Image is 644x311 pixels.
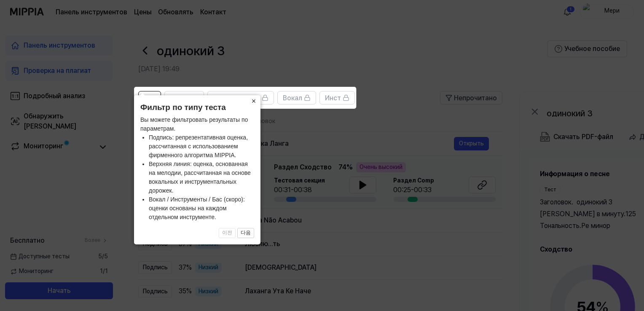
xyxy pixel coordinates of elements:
[237,228,254,238] button: 다음
[170,94,199,102] font: Подпись
[138,91,161,105] button: Все
[241,230,251,236] font: 다음
[213,94,260,102] font: Верхняя линия
[252,97,256,105] font: ×
[140,103,226,112] font: Фильтр по типу теста
[277,91,316,105] button: Вокал
[140,116,248,132] font: Вы можете фильтровать результаты по параметрам.
[319,91,355,105] button: Инст
[149,161,251,194] font: Верхняя линия: оценка, основанная на мелодии, рассчитанная на основе вокальных и инструментальных...
[149,196,245,220] font: Вокал / Инструменты / Бас (скоро): оценки основаны на каждом отдельном инструменте.
[247,95,260,107] button: Закрывать
[325,94,341,102] font: Инст
[222,230,232,236] font: 이전
[219,228,236,238] button: 이전
[164,91,204,105] button: Подпись
[144,94,156,102] font: Все
[149,134,248,158] font: Подпись: репрезентативная оценка, рассчитанная с использованием фирменного алгоритма MIPPIA.
[207,91,274,105] button: Верхняя линия
[283,94,302,102] font: Вокал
